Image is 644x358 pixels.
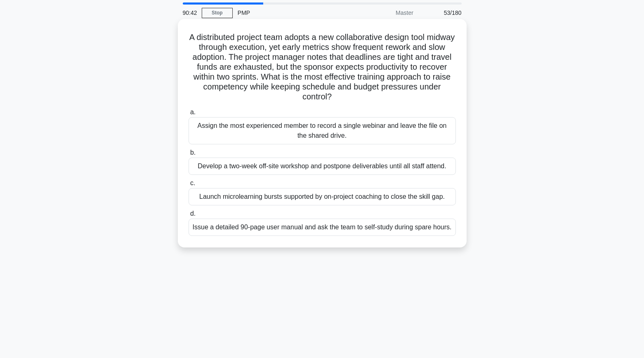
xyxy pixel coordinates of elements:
div: Launch microlearning bursts supported by on-project coaching to close the skill gap. [189,188,456,205]
span: d. [190,210,196,217]
h5: A distributed project team adopts a new collaborative design tool midway through execution, yet e... [188,32,457,102]
a: Stop [202,8,233,18]
span: c. [190,179,195,186]
div: 53/180 [418,5,467,21]
div: Issue a detailed 90-page user manual and ask the team to self-study during spare hours. [189,219,456,236]
span: a. [190,108,196,115]
div: PMP [233,5,346,21]
div: 90:42 [178,5,202,21]
div: Master [346,5,418,21]
span: b. [190,149,196,156]
div: Develop a two-week off-site workshop and postpone deliverables until all staff attend. [189,158,456,175]
div: Assign the most experienced member to record a single webinar and leave the file on the shared dr... [189,117,456,144]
